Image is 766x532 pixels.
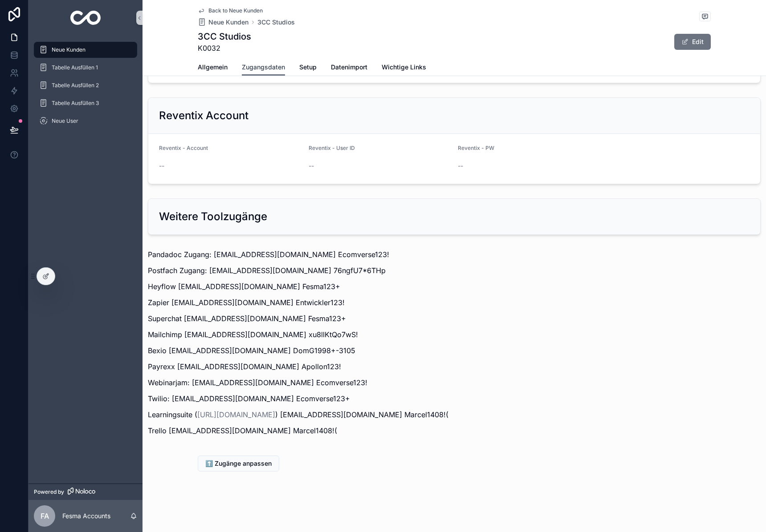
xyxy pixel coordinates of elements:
[198,63,228,72] span: Allgemein
[198,30,251,43] h1: 3CC Studios
[159,145,208,151] span: Reventix - Account
[52,82,99,89] span: Tabelle Ausfüllen 2
[148,329,761,340] p: Mailchimp [EMAIL_ADDRESS][DOMAIN_NAME] xu8llKtQo7wS!
[208,7,263,14] span: Back to Neue Kunden
[52,46,86,53] span: Neue Kunden
[34,95,137,111] a: Tabelle Ausfüllen 3
[198,43,251,53] span: K0032
[674,34,711,50] button: Edit
[148,249,761,260] p: Pandadoc Zugang: [EMAIL_ADDRESS][DOMAIN_NAME] Ecomverse123!
[208,18,249,27] span: Neue Kunden
[299,59,317,77] a: Setup
[29,484,143,500] a: Powered by
[198,18,249,27] a: Neue Kunden
[34,113,137,129] a: Neue User
[70,11,101,25] img: App logo
[148,377,761,388] p: Webinarjam: [EMAIL_ADDRESS][DOMAIN_NAME] Ecomverse123!
[34,77,137,93] a: Tabelle Ausfüllen 2
[148,361,761,372] p: Payrexx [EMAIL_ADDRESS][DOMAIN_NAME] Apollon123!
[148,409,761,420] p: Learningsuite ( ) [EMAIL_ADDRESS][DOMAIN_NAME] Marcel1408!(
[148,313,761,324] p: Superchat [EMAIL_ADDRESS][DOMAIN_NAME] Fesma123+
[148,297,761,308] p: Zapier [EMAIL_ADDRESS][DOMAIN_NAME] Entwickler123!
[29,36,143,141] div: scrollable content
[197,410,275,419] a: [URL][DOMAIN_NAME]
[148,265,761,276] p: Postfach Zugang: [EMAIL_ADDRESS][DOMAIN_NAME] 76ngfU7*6THp
[331,59,367,77] a: Datenimport
[299,63,317,72] span: Setup
[309,161,314,170] span: --
[52,100,99,107] span: Tabelle Ausfüllen 3
[34,42,137,58] a: Neue Kunden
[62,512,110,520] p: Fesma Accounts
[52,117,78,125] span: Neue User
[309,145,355,151] span: Reventix - User ID
[159,109,249,123] h2: Reventix Account
[257,18,295,27] a: 3CC Studios
[198,455,279,472] button: ⬆️ Zugänge anpassen
[458,145,494,151] span: Reventix - PW
[159,161,164,170] span: --
[159,210,267,224] h2: Weitere Toolzugänge
[458,161,463,170] span: --
[331,63,367,72] span: Datenimport
[382,59,426,77] a: Wichtige Links
[148,345,761,356] p: Bexio [EMAIL_ADDRESS][DOMAIN_NAME] DomG1998+-3105
[242,59,285,76] a: Zugangsdaten
[34,60,137,76] a: Tabelle Ausfüllen 1
[148,425,761,436] p: Trello [EMAIL_ADDRESS][DOMAIN_NAME] Marcel1408!(
[242,63,285,72] span: Zugangsdaten
[34,488,64,496] span: Powered by
[41,511,49,521] span: FA
[52,64,98,71] span: Tabelle Ausfüllen 1
[382,63,426,72] span: Wichtige Links
[148,281,761,292] p: Heyflow [EMAIL_ADDRESS][DOMAIN_NAME] Fesma123+
[198,59,228,77] a: Allgemein
[205,459,272,468] span: ⬆️ Zugänge anpassen
[148,393,761,404] p: Twilio: [EMAIL_ADDRESS][DOMAIN_NAME] Ecomverse123+
[198,7,263,14] a: Back to Neue Kunden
